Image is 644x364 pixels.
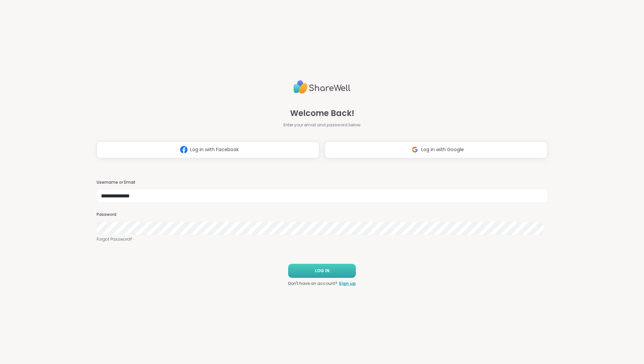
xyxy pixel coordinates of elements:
span: Log in with Facebook [190,146,239,153]
button: Log in with Google [325,141,547,158]
span: Log in with Google [421,146,464,153]
span: Enter your email and password below [283,122,361,128]
span: Don't have an account? [288,281,337,287]
button: Log in with Facebook [97,141,319,158]
img: ShareWell Logomark [409,143,421,156]
button: LOG IN [288,264,356,278]
img: ShareWell Logomark [177,143,190,156]
a: Sign up [339,281,356,287]
img: ShareWell Logo [293,77,351,97]
span: LOG IN [315,268,329,274]
h3: Username or Email [97,180,547,185]
a: Forgot Password? [97,236,547,242]
span: Welcome Back! [290,107,354,119]
h3: Password [97,212,547,218]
